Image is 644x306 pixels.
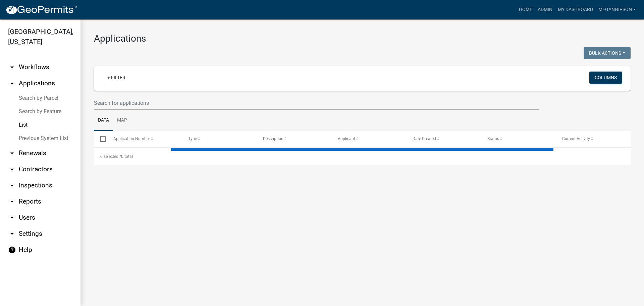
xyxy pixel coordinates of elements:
div: 0 total [94,148,631,165]
i: arrow_drop_down [8,181,16,189]
span: Application Number [113,136,150,141]
i: arrow_drop_down [8,214,16,222]
button: Bulk Actions [584,47,631,59]
a: megangipson [596,3,639,16]
input: Search for applications [94,96,539,110]
datatable-header-cell: Type [181,131,256,147]
a: + Filter [102,72,131,84]
a: Admin [535,3,555,16]
datatable-header-cell: Date Created [406,131,481,147]
i: help [8,246,16,254]
a: My Dashboard [555,3,596,16]
span: Applicant [338,136,355,141]
datatable-header-cell: Application Number [107,131,181,147]
button: Columns [589,72,622,84]
span: Status [487,136,499,141]
h3: Applications [94,33,631,44]
i: arrow_drop_up [8,79,16,87]
span: Date Created [413,136,436,141]
datatable-header-cell: Applicant [331,131,406,147]
datatable-header-cell: Description [257,131,331,147]
datatable-header-cell: Status [481,131,556,147]
a: Data [94,110,113,131]
span: Description [263,136,283,141]
span: Current Activity [562,136,590,141]
a: Home [516,3,535,16]
datatable-header-cell: Select [94,131,107,147]
a: Map [113,110,131,131]
datatable-header-cell: Current Activity [556,131,631,147]
i: arrow_drop_down [8,230,16,238]
span: Type [188,136,197,141]
i: arrow_drop_down [8,149,16,157]
i: arrow_drop_down [8,63,16,71]
span: 0 selected / [100,154,121,159]
i: arrow_drop_down [8,198,16,206]
i: arrow_drop_down [8,165,16,173]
